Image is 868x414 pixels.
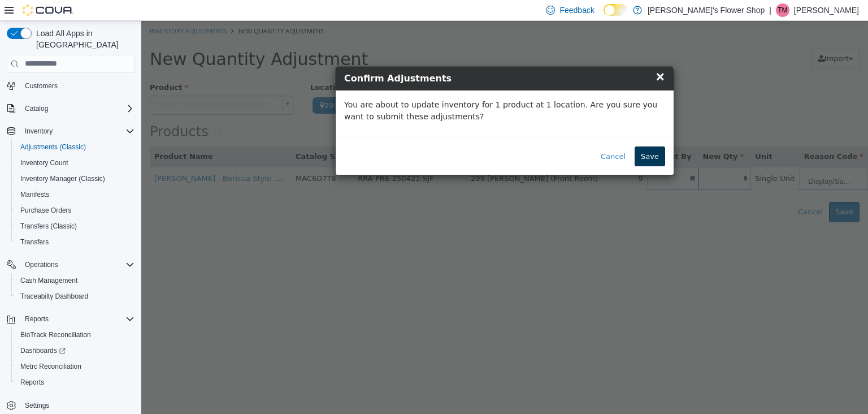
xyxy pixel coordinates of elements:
[20,258,134,271] span: Operations
[493,126,524,146] button: Save
[16,360,86,373] a: Metrc Reconciliation
[16,344,70,357] a: Dashboards
[20,206,72,215] span: Purchase Orders
[20,238,49,247] span: Transfers
[11,155,139,171] button: Inventory Count
[16,328,134,342] span: BioTrack Reconciliation
[2,101,139,117] button: Catalog
[16,172,134,186] span: Inventory Manager (Classic)
[11,374,139,390] button: Reports
[20,174,105,183] span: Inventory Manager (Classic)
[20,124,134,138] span: Inventory
[32,28,134,50] span: Load All Apps in [GEOGRAPHIC_DATA]
[776,3,789,17] div: Thomas Morse
[16,172,110,186] a: Inventory Manager (Classic)
[20,190,49,199] span: Manifests
[514,49,524,62] span: ×
[20,312,134,326] span: Reports
[11,343,139,359] a: Dashboards
[16,290,93,303] a: Traceabilty Dashboard
[11,139,139,155] button: Adjustments (Classic)
[20,398,134,412] span: Settings
[11,202,139,218] button: Purchase Orders
[2,397,139,413] button: Settings
[11,288,139,304] button: Traceabilty Dashboard
[16,360,134,373] span: Metrc Reconciliation
[203,51,524,64] h4: Confirm Adjustments
[20,258,63,271] button: Operations
[604,4,627,16] input: Dark Mode
[16,140,134,154] span: Adjustments (Classic)
[20,102,134,115] span: Catalog
[16,188,134,201] span: Manifests
[20,292,88,301] span: Traceabilty Dashboard
[25,401,49,410] span: Settings
[20,102,53,115] button: Catalog
[25,314,49,324] span: Reports
[20,143,86,152] span: Adjustments (Classic)
[2,77,139,94] button: Customers
[20,362,81,371] span: Metrc Reconciliation
[16,204,76,217] a: Purchase Orders
[16,188,54,201] a: Manifests
[559,5,594,16] span: Feedback
[778,3,787,17] span: TM
[16,290,134,303] span: Traceabilty Dashboard
[20,222,77,231] span: Transfers (Classic)
[16,274,134,287] span: Cash Management
[11,327,139,343] button: BioTrack Reconciliation
[16,140,90,154] a: Adjustments (Classic)
[16,219,81,233] a: Transfers (Classic)
[16,219,134,233] span: Transfers (Classic)
[16,204,134,217] span: Purchase Orders
[20,399,54,412] a: Settings
[11,171,139,187] button: Inventory Manager (Classic)
[16,344,134,357] span: Dashboards
[25,104,48,113] span: Catalog
[16,156,73,170] a: Inventory Count
[25,127,53,136] span: Inventory
[11,187,139,202] button: Manifests
[2,257,139,273] button: Operations
[16,328,96,342] a: BioTrack Reconciliation
[794,3,859,17] p: [PERSON_NAME]
[23,5,73,16] img: Cova
[453,126,491,146] button: Cancel
[2,123,139,139] button: Inventory
[25,260,58,269] span: Operations
[20,276,77,285] span: Cash Management
[20,346,66,355] span: Dashboards
[16,156,134,170] span: Inventory Count
[20,378,44,387] span: Reports
[16,235,134,249] span: Transfers
[11,273,139,288] button: Cash Management
[203,78,524,102] p: You are about to update inventory for 1 product at 1 location. Are you sure you want to submit th...
[25,81,58,90] span: Customers
[16,376,49,389] a: Reports
[20,312,53,326] button: Reports
[20,158,68,167] span: Inventory Count
[11,359,139,374] button: Metrc Reconciliation
[16,235,53,249] a: Transfers
[16,376,134,389] span: Reports
[11,218,139,234] button: Transfers (Classic)
[2,311,139,327] button: Reports
[648,3,765,17] p: [PERSON_NAME]'s Flower Shop
[20,79,134,93] span: Customers
[11,234,139,250] button: Transfers
[16,274,82,287] a: Cash Management
[20,124,57,138] button: Inventory
[20,79,62,93] a: Customers
[769,3,771,17] p: |
[20,330,91,339] span: BioTrack Reconciliation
